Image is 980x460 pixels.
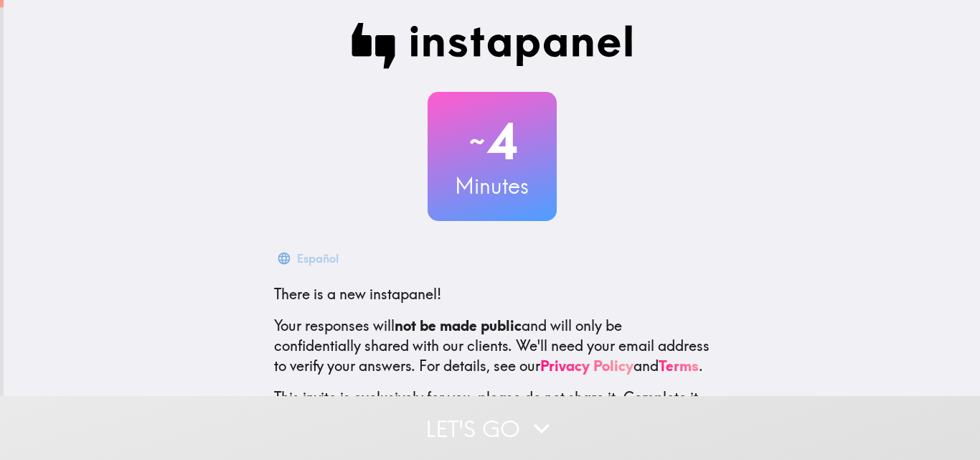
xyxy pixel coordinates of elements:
[540,357,633,375] a: Privacy Policy
[659,357,699,375] a: Terms
[352,23,633,69] img: Instapanel
[428,171,557,201] h3: Minutes
[274,285,441,303] span: There is a new instapanel!
[467,120,487,163] span: ~
[274,316,710,376] p: Your responses will and will only be confidentially shared with our clients. We'll need your emai...
[297,248,339,268] div: Español
[395,316,522,334] b: not be made public
[428,112,557,171] h2: 4
[274,244,344,273] button: Español
[274,388,710,428] p: This invite is exclusively for you, please do not share it. Complete it soon because spots are li...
